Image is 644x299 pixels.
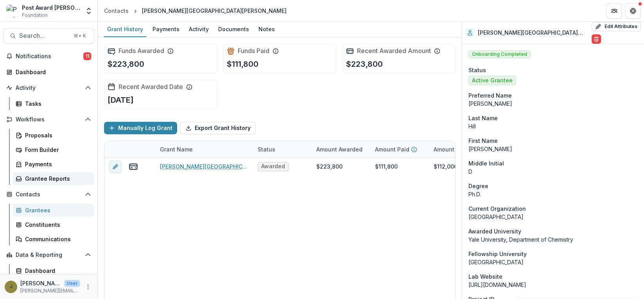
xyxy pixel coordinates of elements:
[255,23,278,35] div: Notes
[25,174,88,183] div: Grantee Reports
[261,163,285,170] span: Awarded
[101,5,132,16] a: Contacts
[180,122,256,134] button: Export Grant History
[255,22,278,37] a: Notes
[13,204,94,217] a: Grantees
[13,97,94,110] a: Tasks
[468,122,638,130] p: Hill
[468,281,638,289] p: [URL][DOMAIN_NAME]
[468,250,527,258] span: Fellowship University
[16,191,82,198] span: Contacts
[16,68,88,76] div: Dashboard
[149,22,183,37] a: Payments
[625,3,641,19] button: Get Help
[109,160,122,173] button: edit
[118,47,164,55] h2: Funds Awarded
[186,23,212,35] div: Activity
[468,91,512,100] span: Preferred Name
[13,129,94,142] a: Proposals
[108,94,134,106] p: [DATE]
[346,58,383,70] p: $223,800
[375,162,398,171] div: $111,800
[370,141,429,158] div: Amount Paid
[468,205,526,213] span: Current Organization
[592,34,601,44] button: Delete
[20,287,80,294] p: [PERSON_NAME][EMAIL_ADDRESS][PERSON_NAME][DOMAIN_NAME]
[22,4,80,12] div: Post Award [PERSON_NAME] Childs Memorial Fund
[468,50,531,58] span: Onboarding Completed
[468,137,498,145] span: First Name
[468,235,638,244] p: Yale University, Department of Chemistry
[104,122,177,134] button: Manually Log Grant
[25,206,88,214] div: Grantees
[3,188,94,201] button: Open Contacts
[25,160,88,168] div: Payments
[227,58,258,70] p: $111,800
[16,252,82,258] span: Data & Reporting
[155,145,197,153] div: Grant Name
[25,221,88,229] div: Constituents
[468,167,638,176] p: D
[472,77,513,84] span: Active Grantee
[129,162,138,171] button: view-payments
[434,162,457,171] div: $112,000
[357,47,431,55] h2: Recent Awarded Amount
[215,22,252,37] a: Documents
[468,190,638,198] p: Ph.D.
[142,7,287,15] div: [PERSON_NAME][GEOGRAPHIC_DATA][PERSON_NAME]
[468,145,638,153] p: [PERSON_NAME]
[83,3,94,19] button: Open entity switcher
[118,83,183,91] h2: Recent Awarded Date
[160,162,248,171] a: [PERSON_NAME][GEOGRAPHIC_DATA][PERSON_NAME] - 2024 - [PERSON_NAME] Childs Memorial Fund - Fellows...
[72,32,88,40] div: ⌘ + K
[13,233,94,246] a: Communications
[434,145,478,153] p: Amount Payable
[468,100,638,108] div: [PERSON_NAME]
[375,145,409,153] p: Amount Paid
[16,85,82,91] span: Activity
[3,82,94,94] button: Open Activity
[13,172,94,185] a: Grantee Reports
[429,141,488,158] div: Amount Payable
[478,30,588,36] h2: [PERSON_NAME][GEOGRAPHIC_DATA][PERSON_NAME]
[6,5,19,17] img: Post Award Jane Coffin Childs Memorial Fund
[253,145,280,153] div: Status
[3,28,94,44] button: Search...
[25,267,88,275] div: Dashboard
[13,143,94,156] a: Form Builder
[83,52,91,60] span: 11
[3,66,94,78] a: Dashboard
[10,284,13,289] div: Jamie
[155,141,253,158] div: Grant Name
[13,218,94,231] a: Constituents
[468,272,502,281] span: Lab Website
[22,12,48,19] span: Foundation
[312,141,370,158] div: Amount Awarded
[25,146,88,154] div: Form Builder
[19,32,69,39] span: Search...
[3,113,94,126] button: Open Workflows
[468,114,498,122] span: Last Name
[468,182,488,190] span: Degree
[16,116,82,123] span: Workflows
[104,23,146,35] div: Grant History
[13,158,94,171] a: Payments
[83,282,93,292] button: More
[64,280,80,287] p: User
[468,66,486,74] span: Status
[104,7,129,15] div: Contacts
[20,279,61,287] p: [PERSON_NAME]
[468,159,504,167] span: Middle Initial
[25,235,88,243] div: Communications
[108,58,144,70] p: $223,800
[312,145,367,153] div: Amount Awarded
[149,23,183,35] div: Payments
[101,5,290,16] nav: breadcrumb
[592,22,641,31] button: Edit Attributes
[316,162,343,171] div: $223,800
[16,53,83,60] span: Notifications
